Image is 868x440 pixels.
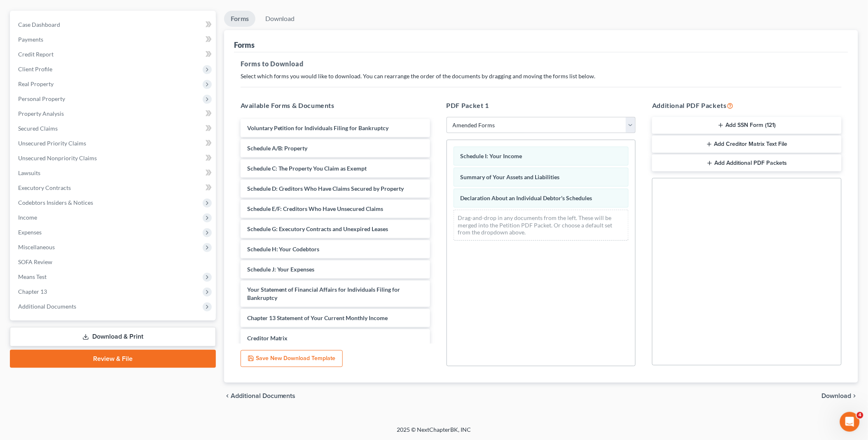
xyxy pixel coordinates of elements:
span: Executory Contracts [18,184,71,191]
span: Credit Report [18,51,54,58]
a: Case Dashboard [12,17,216,32]
span: Payments [18,36,43,43]
a: Download & Print [10,327,216,346]
button: Add SSN Form (121) [652,117,842,134]
span: Unsecured Nonpriority Claims [18,154,97,161]
a: chevron_left Additional Documents [224,393,296,399]
span: Property Analysis [18,110,64,117]
span: Lawsuits [18,169,40,176]
i: chevron_left [224,393,231,399]
span: Creditor Matrix [247,335,288,342]
span: Schedule G: Executory Contracts and Unexpired Leases [247,225,388,232]
span: Additional Documents [18,303,76,310]
span: Schedule H: Your Codebtors [247,246,320,253]
h5: Additional PDF Packets [652,101,842,110]
span: Schedule J: Your Expenses [247,266,315,273]
a: Lawsuits [12,166,216,180]
a: SOFA Review [12,255,216,269]
div: Drag-and-drop in any documents from the left. These will be merged into the Petition PDF Packet. ... [454,210,629,241]
span: Summary of Your Assets and Liabilities [461,173,560,180]
span: Unsecured Priority Claims [18,140,86,147]
h5: Forms to Download [241,59,842,69]
span: Secured Claims [18,125,58,132]
a: Credit Report [12,47,216,62]
a: Payments [12,32,216,47]
span: Miscellaneous [18,243,55,250]
span: Schedule E/F: Creditors Who Have Unsecured Claims [247,205,384,212]
button: Add Creditor Matrix Text File [652,136,842,153]
span: Codebtors Insiders & Notices [18,199,93,206]
span: Voluntary Petition for Individuals Filing for Bankruptcy [247,124,389,131]
span: Income [18,214,37,221]
button: Save New Download Template [241,350,343,367]
a: Secured Claims [12,121,216,136]
a: Forms [224,11,255,27]
span: Means Test [18,273,47,280]
span: Personal Property [18,95,65,102]
p: Select which forms you would like to download. You can rearrange the order of the documents by dr... [241,72,842,80]
span: Chapter 13 [18,288,47,295]
span: Additional Documents [231,393,296,399]
span: Client Profile [18,66,52,73]
a: Unsecured Nonpriority Claims [12,151,216,166]
button: Add Additional PDF Packets [652,154,842,172]
iframe: Intercom live chat [840,412,860,432]
a: Executory Contracts [12,180,216,195]
span: Schedule D: Creditors Who Have Claims Secured by Property [247,185,404,192]
div: Forms [234,40,255,50]
span: Schedule I: Your Income [461,152,522,159]
h5: Available Forms & Documents [241,101,430,110]
span: Download [822,393,852,399]
span: SOFA Review [18,258,52,265]
a: Unsecured Priority Claims [12,136,216,151]
span: 4 [857,412,863,419]
span: Case Dashboard [18,21,60,28]
i: chevron_right [852,393,858,399]
span: Chapter 13 Statement of Your Current Monthly Income [247,314,388,321]
span: Schedule A/B: Property [247,145,308,152]
button: Download chevron_right [822,393,858,399]
span: Declaration About an Individual Debtor's Schedules [461,194,592,201]
a: Review & File [10,350,216,368]
a: Property Analysis [12,106,216,121]
span: Schedule C: The Property You Claim as Exempt [247,165,367,172]
a: Download [259,11,302,27]
span: Real Property [18,80,54,87]
span: Expenses [18,229,42,236]
span: Your Statement of Financial Affairs for Individuals Filing for Bankruptcy [247,286,400,301]
h5: PDF Packet 1 [447,101,636,110]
